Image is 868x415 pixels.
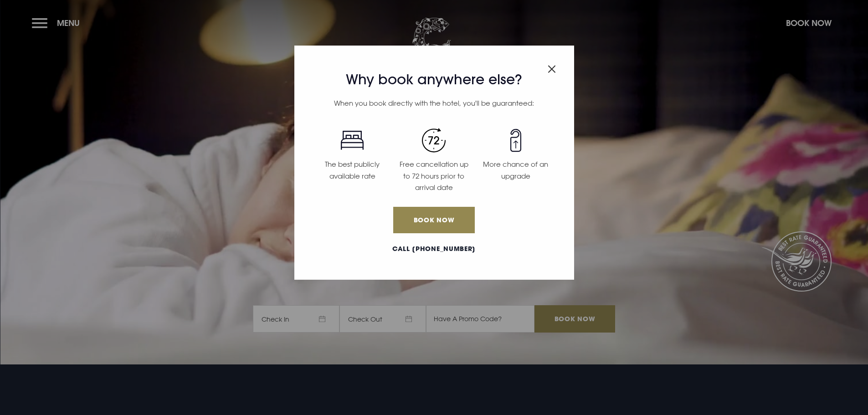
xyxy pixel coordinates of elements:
[312,244,557,254] a: Call [PHONE_NUMBER]
[312,72,557,88] h3: Why book anywhere else?
[480,159,551,182] p: More chance of an upgrade
[317,159,388,182] p: The best publicly available rate
[312,97,557,109] p: When you book directly with the hotel, you'll be guaranteed:
[548,60,556,75] button: Close modal
[399,159,469,194] p: Free cancellation up to 72 hours prior to arrival date
[393,207,474,233] a: Book Now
